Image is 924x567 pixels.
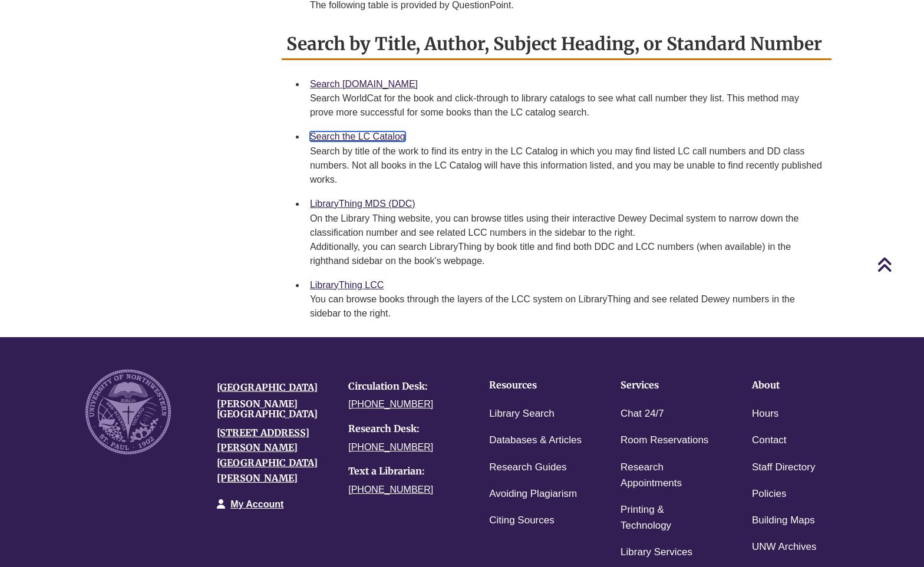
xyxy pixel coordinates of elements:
[752,459,815,476] a: Staff Directory
[621,380,715,391] h4: Services
[489,512,555,529] a: Citing Sources
[489,406,555,423] a: Library Search
[310,144,822,187] div: Search by title of the work to find its entry in the LC Catalog in which you may find listed LC c...
[621,432,708,449] a: Room Reservations
[752,406,778,423] a: Hours
[752,486,787,503] a: Policies
[310,131,405,141] a: Search the LC Catalog
[621,502,715,535] a: Printing & Technology
[217,381,318,393] a: [GEOGRAPHIC_DATA]
[282,29,831,60] h2: Search by Title, Author, Subject Heading, or Standard Number
[310,199,415,209] a: LibraryThing MDS (DDC)
[348,381,462,392] h4: Circulation Desk:
[752,380,847,391] h4: About
[310,91,822,120] div: Search WorldCat for the book and click-through to library catalogs to see what call number they l...
[489,486,577,503] a: Avoiding Plagiarism
[310,280,384,290] a: LibraryThing LCC
[85,370,171,455] img: UNW seal
[348,484,433,495] a: [PHONE_NUMBER]
[310,292,822,321] div: You can browse books through the layers of the LCC system on LibraryThing and see related Dewey n...
[489,459,566,476] a: Research Guides
[621,544,692,561] a: Library Services
[217,399,331,420] h4: [PERSON_NAME][GEOGRAPHIC_DATA]
[348,399,433,409] a: [PHONE_NUMBER]
[752,512,815,529] a: Building Maps
[621,406,664,423] a: Chat 24/7
[752,539,817,556] a: UNW Archives
[348,442,433,452] a: [PHONE_NUMBER]
[230,499,283,509] a: My Account
[752,432,787,449] a: Contact
[621,459,715,492] a: Research Appointments
[310,79,418,89] a: Search [DOMAIN_NAME]
[489,432,582,449] a: Databases & Articles
[310,212,822,268] div: On the Library Thing website, you can browse titles using their interactive Dewey Decimal system ...
[217,427,318,484] a: [STREET_ADDRESS][PERSON_NAME][GEOGRAPHIC_DATA][PERSON_NAME]
[348,466,462,477] h4: Text a Librarian:
[489,380,584,391] h4: Resources
[348,424,462,434] h4: Research Desk:
[877,256,921,272] a: Back to Top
